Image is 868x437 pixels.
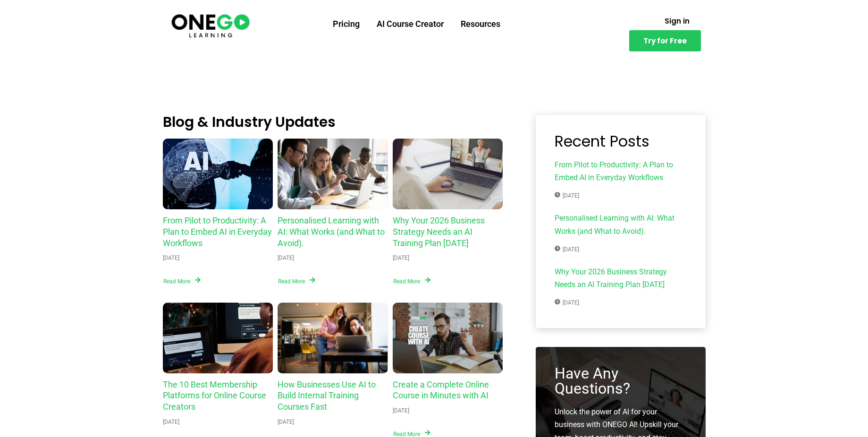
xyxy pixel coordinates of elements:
span: Why Your 2026 Business Strategy Needs an AI Training Plan [DATE] [555,265,687,293]
span: Sign in [665,17,690,25]
h3: Have Any Questions? [555,366,687,396]
span: Try for Free [643,37,687,44]
a: Personalised Learning with AI: What Works (and What to Avoid).[DATE] [555,212,687,256]
a: Create a Complete Online Course in Minutes with AI [393,303,503,373]
a: Sign in [653,12,701,30]
a: How Businesses Use AI to Build Internal Training Courses Fast [278,303,388,373]
a: Try for Free [629,30,701,51]
a: Resources [452,12,509,36]
h3: Recent Posts [555,134,687,149]
a: The 10 Best Membership Platforms for Online Course Creators [163,303,273,373]
span: [DATE] [555,245,579,254]
a: Personalised Learning with AI: What Works (and What to Avoid). [278,139,388,209]
div: [DATE] [163,253,179,263]
a: Personalised Learning with AI: What Works (and What to Avoid). [278,215,385,248]
div: [DATE] [393,406,409,415]
a: Read More [278,276,316,286]
span: From Pilot to Productivity: A Plan to Embed AI in Everyday Workflows [555,158,687,186]
a: How Businesses Use AI to Build Internal Training Courses Fast [278,379,376,412]
span: Personalised Learning with AI: What Works (and What to Avoid). [555,212,687,239]
div: [DATE] [163,417,179,427]
a: From Pilot to Productivity: A Plan to Embed AI in Everyday Workflows [163,215,272,248]
a: From Pilot to Productivity: A Plan to Embed AI in Everyday Workflows[DATE] [555,158,687,202]
a: Read More [393,276,431,286]
a: Pricing [324,12,368,36]
div: [DATE] [393,253,409,263]
a: Why Your 2026 Business Strategy Needs an AI Training Plan [DATE] [393,215,485,248]
a: Why Your 2026 Business Strategy Needs an AI Training Plan Today [393,139,503,209]
a: From Pilot to Productivity: A Plan to Embed AI in Everyday Workflows [163,139,273,209]
a: AI Course Creator [368,12,452,36]
div: [DATE] [278,253,294,263]
a: Create a Complete Online Course in Minutes with AI [393,379,489,401]
span: [DATE] [555,191,579,200]
a: Read More [163,276,201,286]
h2: Blog & Industry Updates [163,115,503,129]
a: The 10 Best Membership Platforms for Online Course Creators [163,379,266,412]
a: Why Your 2026 Business Strategy Needs an AI Training Plan [DATE][DATE] [555,265,687,309]
span: [DATE] [555,298,579,307]
div: [DATE] [278,417,294,427]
